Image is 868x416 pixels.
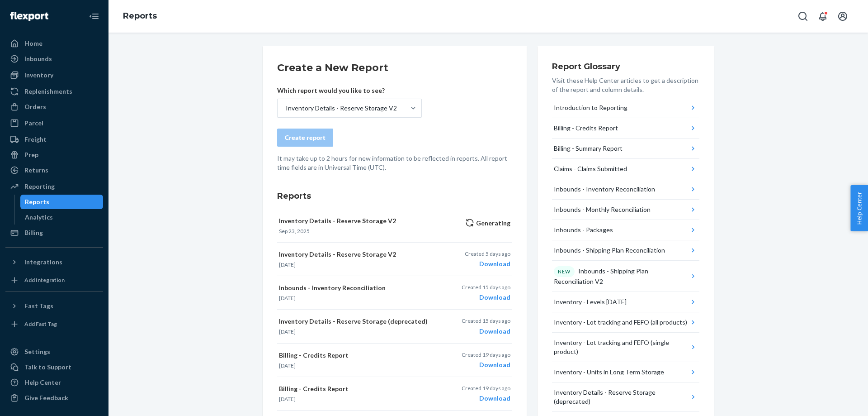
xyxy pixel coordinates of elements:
div: Orders [24,102,46,111]
p: Billing - Credits Report [279,384,432,393]
a: Help Center [5,375,103,390]
button: Inventory Details - Reserve Storage V2[DATE]Created 5 days agoDownload [277,243,512,276]
div: Download [462,293,510,302]
div: Download [462,327,510,336]
div: Settings [24,347,50,356]
h3: Reports [277,190,512,202]
a: Freight [5,132,103,147]
button: Inventory - Levels [DATE] [552,292,699,312]
p: Created 19 days ago [462,351,510,359]
p: Created 5 days ago [465,250,510,258]
p: Inventory Details - Reserve Storage V2 [279,216,432,225]
div: Analytics [25,213,53,222]
div: Fast Tags [24,301,53,311]
a: Analytics [20,210,104,225]
time: [DATE] [279,362,296,369]
div: Returns [24,166,48,175]
div: Home [24,39,42,48]
time: [DATE] [279,261,296,268]
div: Billing - Summary Report [554,144,623,153]
a: Add Fast Tag [5,317,103,331]
button: Inbounds - Monthly Reconciliation [552,200,699,220]
div: Freight [24,135,47,144]
button: Fast Tags [5,299,103,313]
a: Home [5,36,103,51]
div: Inventory - Lot tracking and FEFO (all products) [554,318,687,327]
button: Billing - Summary Report [552,139,699,159]
button: Billing - Credits Report[DATE]Created 19 days agoDownload [277,344,512,377]
div: Parcel [24,119,43,128]
button: Help Center [850,185,868,231]
a: Reporting [5,179,103,194]
p: Inventory Details - Reserve Storage V2 [279,250,432,259]
button: Billing - Credits Report [552,118,699,139]
button: Inventory Details - Reserve Storage V2Sep 23, 2025Generating [277,209,512,243]
button: Inbounds - Inventory Reconciliation [552,179,699,200]
div: Inventory - Lot tracking and FEFO (single product) [554,338,689,356]
div: Inbounds [24,54,52,63]
ol: breadcrumbs [116,3,164,29]
div: Billing [24,228,43,237]
a: Billing [5,225,103,240]
button: Claims - Claims Submitted [552,159,699,179]
a: Add Integration [5,273,103,287]
button: Open notifications [814,7,832,25]
a: Inventory [5,68,103,82]
h2: Create a New Report [277,61,512,75]
p: Created 19 days ago [462,384,510,392]
div: Inbounds - Shipping Plan Reconciliation V2 [554,266,689,286]
div: Inventory Details - Reserve Storage V2 [286,104,397,113]
button: Inventory - Lot tracking and FEFO (all products) [552,312,699,333]
div: Reports [25,197,49,206]
button: Open Search Box [794,7,812,25]
div: Inventory - Units in Long Term Storage [554,368,664,377]
div: Inbounds - Monthly Reconciliation [554,205,651,214]
a: Reports [123,11,157,21]
div: Talk to Support [24,363,71,372]
div: Inventory [24,71,53,80]
button: Billing - Credits Report[DATE]Created 19 days agoDownload [277,377,512,411]
time: Sep 23, 2025 [279,228,310,234]
button: Inbounds - Shipping Plan Reconciliation [552,240,699,261]
p: Inbounds - Inventory Reconciliation [279,283,432,292]
button: Close Navigation [85,7,103,25]
div: Billing - Credits Report [554,124,618,133]
div: Add Fast Tag [24,320,57,328]
a: Inbounds [5,52,103,66]
div: Inbounds - Packages [554,225,613,234]
time: [DATE] [279,396,296,402]
button: Inventory Details - Reserve Storage (deprecated) [552,383,699,412]
div: Replenishments [24,87,72,96]
p: Created 15 days ago [462,317,510,325]
img: Flexport logo [10,12,48,21]
button: Inbounds - Inventory Reconciliation[DATE]Created 15 days agoDownload [277,276,512,310]
time: [DATE] [279,328,296,335]
button: Introduction to Reporting [552,98,699,118]
p: Which report would you like to see? [277,86,422,95]
div: Inventory Details - Reserve Storage (deprecated) [554,388,689,406]
button: Open account menu [834,7,852,25]
button: Create report [277,129,333,147]
div: Help Center [24,378,61,387]
a: Prep [5,148,103,162]
div: Download [462,394,510,403]
div: Inventory - Levels [DATE] [554,297,627,306]
p: Created 15 days ago [462,283,510,291]
p: Generating [465,218,510,228]
div: Introduction to Reporting [554,103,627,112]
p: Inventory Details - Reserve Storage (deprecated) [279,317,432,326]
button: Inventory - Units in Long Term Storage [552,362,699,383]
a: Returns [5,163,103,177]
p: Visit these Help Center articles to get a description of the report and column details. [552,76,699,94]
div: Reporting [24,182,55,191]
p: It may take up to 2 hours for new information to be reflected in reports. All report time fields ... [277,154,512,172]
a: Parcel [5,116,103,130]
button: Inbounds - Packages [552,220,699,240]
button: Inventory Details - Reserve Storage (deprecated)[DATE]Created 15 days agoDownload [277,310,512,343]
div: Add Integration [24,276,65,284]
a: Reports [20,195,104,209]
p: Billing - Credits Report [279,351,432,360]
button: NEWInbounds - Shipping Plan Reconciliation V2 [552,261,699,292]
div: Download [465,259,510,268]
